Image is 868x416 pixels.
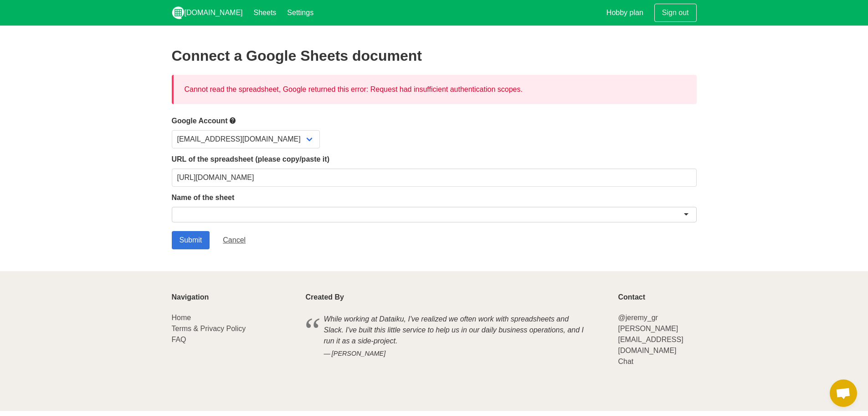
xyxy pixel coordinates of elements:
[172,192,697,203] label: Name of the sheet
[306,293,607,301] p: Created By
[172,336,186,343] a: FAQ
[618,358,633,365] a: Chat
[618,314,657,321] a: @jeremy_gr
[172,314,191,321] a: Home
[324,349,589,359] cite: [PERSON_NAME]
[172,154,697,165] label: URL of the spreadsheet (please copy/paste it)
[172,293,295,301] p: Navigation
[306,312,607,360] blockquote: While working at Dataiku, I've realized we often work with spreadsheets and Slack. I've built thi...
[172,325,246,332] a: Terms & Privacy Policy
[618,293,696,301] p: Contact
[654,4,697,22] a: Sign out
[215,231,253,249] a: Cancel
[172,6,185,19] img: logo_v2_white.png
[172,231,210,249] input: Submit
[172,75,697,104] div: Cannot read the spreadsheet, Google returned this error: Request had insufficient authentication ...
[172,115,697,126] label: Google Account
[830,379,857,407] div: Open chat
[172,47,697,64] h2: Connect a Google Sheets document
[618,325,683,354] a: [PERSON_NAME][EMAIL_ADDRESS][DOMAIN_NAME]
[172,169,697,187] input: Should start with https://docs.google.com/spreadsheets/d/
